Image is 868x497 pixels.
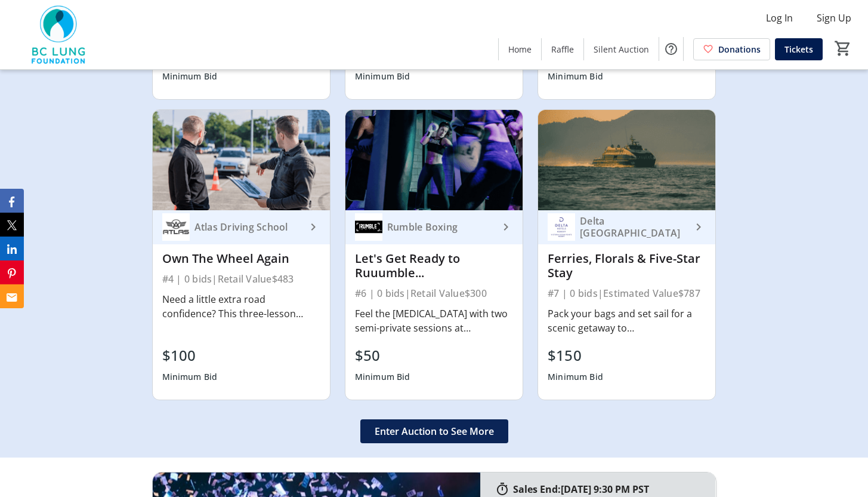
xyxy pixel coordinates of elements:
button: Help [659,37,683,61]
button: Log In [756,8,802,27]
img: Rumble Boxing [355,213,382,241]
div: Pack your bags and set sail for a scenic getaway to [GEOGRAPHIC_DATA] with two Hullo Ferry passes... [548,306,706,335]
div: Own The Wheel Again [162,251,320,266]
span: Home [508,43,532,56]
a: Raffle [542,38,583,60]
div: Let's Get Ready to Ruuumble... [355,251,513,280]
mat-icon: keyboard_arrow_right [306,220,320,234]
div: #4 | 0 bids | Retail Value $483 [162,271,320,287]
button: Cart [832,38,854,59]
img: Own The Wheel Again [153,110,330,210]
button: Enter Auction to See More [360,419,508,443]
img: Atlas Driving School [162,213,190,241]
mat-icon: keyboard_arrow_right [691,220,706,234]
span: Enter Auction to See More [375,424,494,438]
span: Tickets [784,43,813,56]
a: Home [499,38,541,60]
div: Minimum Bid [355,66,410,87]
div: Minimum Bid [162,366,218,388]
mat-icon: keyboard_arrow_right [499,220,513,234]
div: Feel the [MEDICAL_DATA] with two semi-private sessions at [GEOGRAPHIC_DATA]. A high-energy, music... [355,306,513,335]
img: Let's Get Ready to Ruuumble... [345,110,523,210]
div: Minimum Bid [548,66,603,87]
div: Minimum Bid [355,366,410,388]
img: Delta Victoria Ocean Pointe Resort [548,213,575,241]
span: [DATE] 9:30 PM PST [561,483,649,496]
a: Rumble BoxingRumble Boxing [345,210,523,244]
div: $50 [355,345,410,366]
div: Delta [GEOGRAPHIC_DATA] [575,215,691,239]
div: Minimum Bid [548,366,603,388]
a: Tickets [775,38,823,60]
span: Donations [718,43,761,56]
span: Sign Up [817,11,851,25]
span: Log In [766,11,793,25]
span: Raffle [551,43,574,56]
a: Delta Victoria Ocean Pointe ResortDelta [GEOGRAPHIC_DATA] [538,210,715,244]
div: Ferries, Florals & Five-Star Stay [548,251,706,280]
span: Sales End: [513,483,561,496]
div: $150 [548,345,603,366]
div: Atlas Driving School [190,221,306,233]
a: Atlas Driving SchoolAtlas Driving School [153,210,330,244]
div: Need a little extra road confidence? This three-lesson refresher course from Atlas Driving School... [162,292,320,321]
button: Sign Up [807,8,861,27]
div: #6 | 0 bids | Retail Value $300 [355,285,513,302]
div: Rumble Boxing [382,221,499,233]
div: #7 | 0 bids | Estimated Value $787 [548,285,706,302]
a: Donations [693,38,770,60]
div: $100 [162,345,218,366]
span: Silent Auction [594,43,649,56]
img: BC Lung Foundation's Logo [7,5,113,65]
img: Ferries, Florals & Five-Star Stay [538,110,715,210]
a: Silent Auction [584,38,659,60]
div: Minimum Bid [162,66,218,87]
